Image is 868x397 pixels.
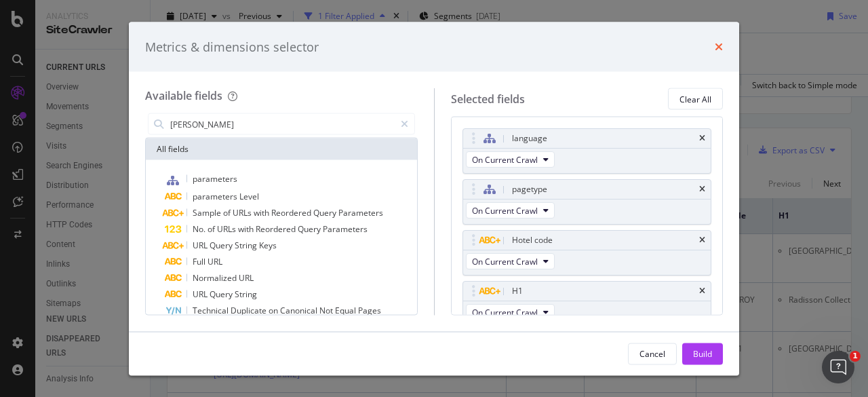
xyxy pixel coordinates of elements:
[193,305,231,316] span: Technical
[238,223,256,235] span: with
[193,207,223,219] span: Sample
[335,305,358,316] span: Equal
[466,253,555,269] button: On Current Crawl
[269,305,280,316] span: on
[462,230,712,276] div: Hotel codetimesOn Current Crawl
[256,223,298,235] span: Reordered
[298,223,323,235] span: Query
[129,22,739,375] div: modal
[223,207,233,219] span: of
[193,191,239,202] span: parameters
[217,223,238,235] span: URLs
[699,185,705,193] div: times
[358,305,381,316] span: Pages
[699,287,705,295] div: times
[512,284,523,298] div: H1
[639,347,665,359] div: Cancel
[451,91,525,107] div: Selected fields
[280,305,319,316] span: Canonical
[699,134,705,143] div: times
[472,306,538,318] span: On Current Crawl
[145,38,319,56] div: Metrics & dimensions selector
[472,204,538,216] span: On Current Crawl
[822,351,854,383] iframe: Intercom live chat
[512,132,547,145] div: language
[235,240,259,251] span: String
[233,207,254,219] span: URLs
[338,207,383,219] span: Parameters
[169,114,395,134] input: Search by field name
[254,207,271,219] span: with
[472,255,538,267] span: On Current Crawl
[466,304,555,320] button: On Current Crawl
[628,343,677,364] button: Cancel
[208,223,217,235] span: of
[693,347,712,359] div: Build
[462,179,712,225] div: pagetypetimesOn Current Crawl
[512,183,547,196] div: pagetype
[466,151,555,168] button: On Current Crawl
[145,88,222,103] div: Available fields
[850,351,861,362] span: 1
[239,191,259,202] span: Level
[239,272,254,284] span: URL
[193,272,239,284] span: Normalized
[259,240,277,251] span: Keys
[462,281,712,326] div: H1timesOn Current Crawl
[512,233,553,247] div: Hotel code
[462,128,712,174] div: languagetimesOn Current Crawl
[668,88,723,110] button: Clear All
[208,256,222,267] span: URL
[193,288,210,300] span: URL
[271,207,313,219] span: Reordered
[193,240,210,251] span: URL
[715,38,723,56] div: times
[146,138,417,160] div: All fields
[193,173,237,185] span: parameters
[193,223,208,235] span: No.
[231,305,269,316] span: Duplicate
[472,153,538,165] span: On Current Crawl
[313,207,338,219] span: Query
[193,256,208,267] span: Full
[319,305,335,316] span: Not
[235,288,257,300] span: String
[679,93,711,105] div: Clear All
[323,223,368,235] span: Parameters
[682,343,723,364] button: Build
[210,240,235,251] span: Query
[466,202,555,219] button: On Current Crawl
[699,236,705,244] div: times
[210,288,235,300] span: Query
